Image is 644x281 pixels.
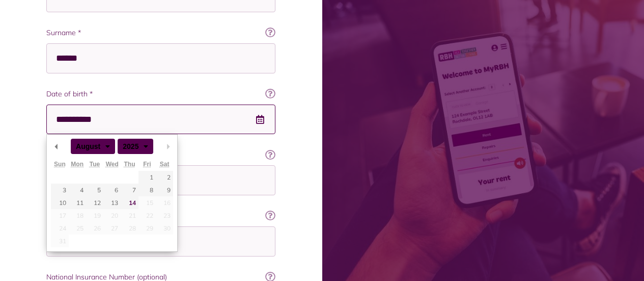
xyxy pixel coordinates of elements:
[69,196,86,209] button: 11
[51,139,61,154] button: Previous Month
[46,105,275,135] input: Use the arrow keys to pick a date
[106,161,119,168] abbr: Wednesday
[54,161,66,168] abbr: Sunday
[69,184,86,196] button: 4
[103,184,121,196] button: 6
[71,139,115,154] div: August
[46,28,275,38] label: Surname *
[156,184,173,196] button: 9
[156,171,173,184] button: 2
[121,184,138,196] button: 7
[163,139,173,154] button: Next Month
[86,196,103,209] button: 12
[118,139,153,154] div: 2025
[86,184,103,196] button: 5
[138,184,156,196] button: 8
[103,196,121,209] button: 13
[51,184,68,196] button: 3
[121,196,138,209] button: 14
[160,161,170,168] abbr: Saturday
[143,161,151,168] abbr: Friday
[51,196,68,209] button: 10
[46,89,275,99] label: Date of birth *
[124,161,135,168] abbr: Thursday
[71,161,83,168] abbr: Monday
[138,171,156,184] button: 1
[90,161,100,168] abbr: Tuesday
